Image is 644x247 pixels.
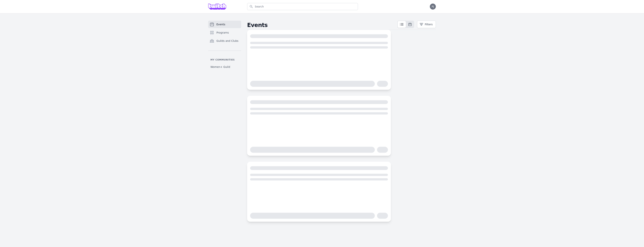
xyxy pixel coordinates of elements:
a: Programs [208,29,241,36]
a: Events [208,21,241,28]
input: Search [247,3,358,10]
button: Filters [417,21,436,28]
span: Programs [216,31,229,34]
span: Events [216,22,225,26]
nav: Sidebar [208,21,241,70]
img: Grove [208,4,226,10]
a: Women+ Guild [208,64,241,70]
h2: Events [247,22,397,28]
a: Guilds and Clubs [208,37,241,45]
span: Guilds and Clubs [216,39,239,43]
p: My communities [208,58,241,61]
span: Women+ Guild [210,65,230,69]
button: PJ [430,4,436,10]
span: PJ [432,5,434,8]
